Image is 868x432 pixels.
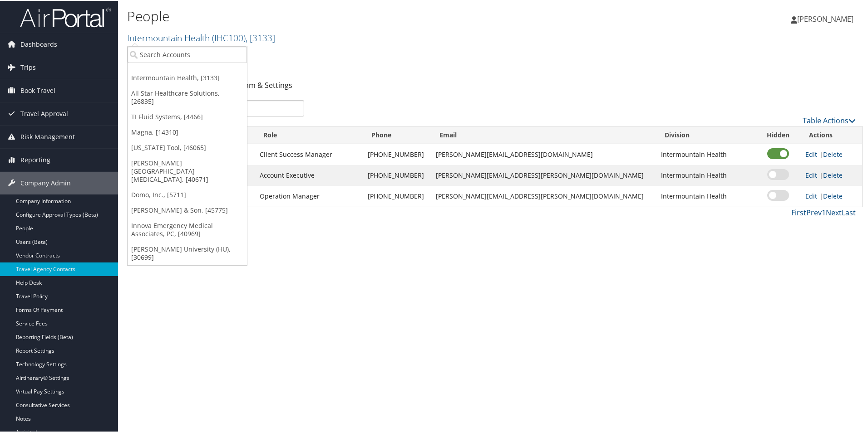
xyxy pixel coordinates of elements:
span: Dashboards [20,32,57,55]
a: Prev [806,207,822,217]
a: Edit [805,191,817,199]
td: [PERSON_NAME][EMAIL_ADDRESS][PERSON_NAME][DOMAIN_NAME] [431,185,656,206]
a: Edit [805,170,817,179]
td: [PHONE_NUMBER] [363,143,431,164]
input: Search Accounts [128,45,247,62]
td: Account Executive [255,164,363,185]
a: Next [826,207,842,217]
td: Intermountain Health [656,143,755,164]
a: Magna, [14310] [128,124,247,139]
a: [PERSON_NAME][GEOGRAPHIC_DATA][MEDICAL_DATA], [40671] [128,155,247,186]
span: Travel Approval [20,102,68,124]
a: [US_STATE] Tool, [46065] [128,139,247,155]
a: 1 [822,207,826,217]
th: Role: activate to sort column ascending [255,126,363,143]
td: [PHONE_NUMBER] [363,164,431,185]
span: Book Travel [20,78,55,101]
span: Risk Management [20,125,75,147]
span: Trips [20,55,36,78]
a: Delete [823,149,843,158]
span: [PERSON_NAME] [797,13,853,23]
a: TI Fluid Systems, [4466] [128,108,247,124]
a: First [791,207,806,217]
a: Intermountain Health, [3133] [128,69,247,85]
span: Company Admin [20,171,71,194]
a: Delete [823,170,843,179]
th: Actions [801,126,862,143]
a: [PERSON_NAME] & Son, [45775] [128,202,247,217]
a: Delete [823,191,843,199]
a: [PERSON_NAME] [791,5,863,32]
td: Operation Manager [255,185,363,206]
a: Team & Settings [237,79,292,89]
a: Innova Emergency Medical Associates, PC, [40969] [128,217,247,241]
span: Reporting [20,148,50,170]
img: airportal-logo.png [20,6,111,27]
td: [PHONE_NUMBER] [363,185,431,206]
th: Hidden: activate to sort column ascending [755,126,801,143]
a: Domo, Inc., [5711] [128,186,247,202]
a: [PERSON_NAME] University (HU), [30699] [128,241,247,264]
a: Edit [805,149,817,158]
td: [PERSON_NAME][EMAIL_ADDRESS][DOMAIN_NAME] [431,143,656,164]
th: Division: activate to sort column ascending [656,126,755,143]
td: Intermountain Health [656,185,755,206]
td: [PERSON_NAME][EMAIL_ADDRESS][PERSON_NAME][DOMAIN_NAME] [431,164,656,185]
span: , [ 3133 ] [246,31,275,43]
a: All Star Healthcare Solutions, [26835] [128,85,247,108]
th: Email: activate to sort column ascending [431,126,656,143]
a: Intermountain Health [127,31,275,43]
a: Last [842,207,856,217]
h1: People [127,6,617,25]
th: Phone [363,126,431,143]
td: Client Success Manager [255,143,363,164]
td: | [801,185,862,206]
td: | [801,164,862,185]
td: Intermountain Health [656,164,755,185]
td: | [801,143,862,164]
a: Table Actions [803,115,856,125]
span: ( IHC100 ) [212,31,246,43]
